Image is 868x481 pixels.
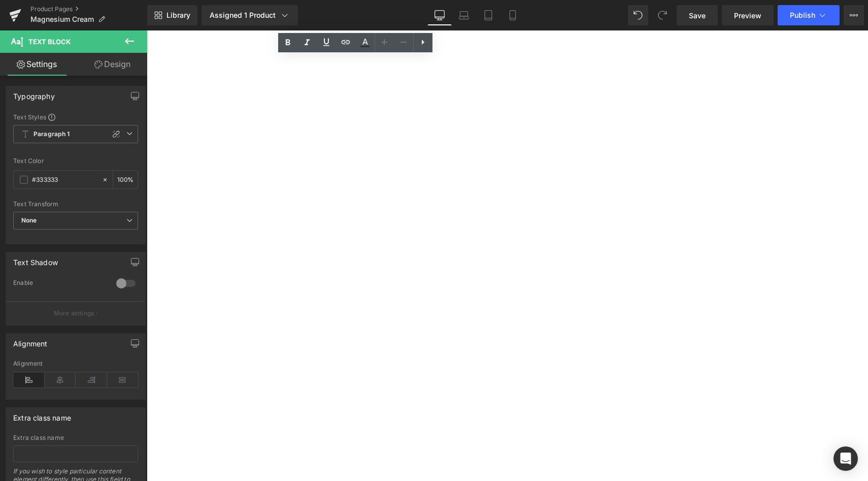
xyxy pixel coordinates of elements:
[500,5,525,25] a: Mobile
[778,5,840,25] button: Publish
[452,5,476,25] a: Laptop
[13,201,138,208] div: Text Transform
[30,5,147,13] a: Product Pages
[13,408,71,422] div: Extra class name
[30,15,94,23] span: Magnesium Cream
[210,10,290,20] div: Assigned 1 Product
[13,434,138,441] div: Extra class name
[166,11,190,20] span: Library
[6,301,145,325] button: More settings
[113,171,138,188] div: %
[76,53,149,76] a: Design
[54,309,94,318] p: More settings
[652,5,673,25] button: Redo
[34,130,70,139] b: Paragraph 1
[13,157,138,165] div: Text Color
[13,279,106,290] div: Enable
[13,252,58,267] div: Text Shadow
[13,360,138,367] div: Alignment
[21,216,37,224] b: None
[13,334,48,348] div: Alignment
[28,38,71,46] span: Text Block
[689,10,706,21] span: Save
[476,5,500,25] a: Tablet
[628,5,648,25] button: Undo
[844,5,864,25] button: More
[13,113,138,121] div: Text Styles
[147,5,197,25] a: New Library
[13,86,55,101] div: Typography
[32,174,97,185] input: Color
[833,446,858,471] div: Open Intercom Messenger
[790,11,815,19] span: Publish
[722,5,774,25] a: Preview
[427,5,452,25] a: Desktop
[734,10,761,21] span: Preview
